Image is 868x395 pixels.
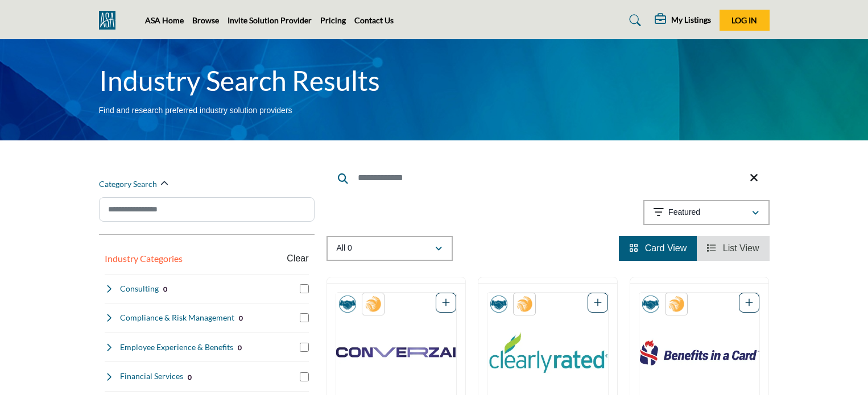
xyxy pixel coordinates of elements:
img: Corporate Partners Badge Icon [339,296,356,313]
span: List View [723,243,759,253]
div: 0 Results For Consulting [163,284,167,294]
a: View List [707,243,759,253]
div: 0 Results For Employee Experience & Benefits [238,342,242,352]
img: 2025 Staffing World Exhibitors Badge Icon [668,296,684,312]
img: Corporate Partners Badge Icon [642,296,659,313]
a: Browse [192,15,219,25]
a: Contact Us [354,15,394,25]
img: 2025 Staffing World Exhibitors Badge Icon [365,296,381,312]
buton: Clear [287,252,308,265]
img: 2025 Staffing World Exhibitors Badge Icon [516,296,532,312]
h1: Industry Search Results [99,63,380,98]
img: Site Logo [99,11,121,30]
li: List View [697,236,769,261]
a: Invite Solution Provider [228,15,312,25]
b: 0 [163,285,167,293]
b: 0 [239,314,243,322]
h2: Category Search [99,178,157,190]
button: Industry Categories [105,252,183,265]
p: Find and research preferred industry solution providers [99,105,292,117]
h4: Consulting: Strategic advisory services to help staffing firms optimize operations and grow their... [120,283,159,294]
button: All 0 [326,236,453,261]
img: Corporate Partners Badge Icon [490,296,507,313]
h5: My Listings [671,15,711,25]
b: 0 [238,344,242,352]
input: Select Consulting checkbox [300,284,309,293]
a: Search [618,11,648,30]
button: Featured [643,200,770,225]
input: Select Employee Experience & Benefits checkbox [300,343,309,352]
li: Card View [619,236,697,261]
button: Log In [720,10,770,31]
b: 0 [188,373,192,381]
div: My Listings [655,14,711,27]
h4: Compliance & Risk Management: Services to ensure staffing companies meet regulatory requirements ... [120,312,234,323]
a: Add To List [745,298,753,307]
a: View Card [629,243,687,253]
div: 0 Results For Financial Services [188,372,192,382]
input: Search Keyword [326,164,770,192]
input: Select Compliance & Risk Management checkbox [300,313,309,322]
h4: Financial Services: Banking, accounting, and financial planning services tailored for staffing co... [120,371,183,382]
a: Add To List [442,298,450,307]
h4: Employee Experience & Benefits: Solutions for enhancing workplace culture, employee satisfaction,... [120,342,233,353]
p: Featured [668,207,700,218]
a: Pricing [320,15,346,25]
div: 0 Results For Compliance & Risk Management [239,313,243,323]
span: Log In [731,15,757,25]
a: Add To List [594,298,602,307]
span: Card View [645,243,687,253]
p: All 0 [337,243,352,254]
input: Select Financial Services checkbox [300,372,309,381]
a: ASA Home [145,15,184,25]
input: Search Category [99,197,315,222]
